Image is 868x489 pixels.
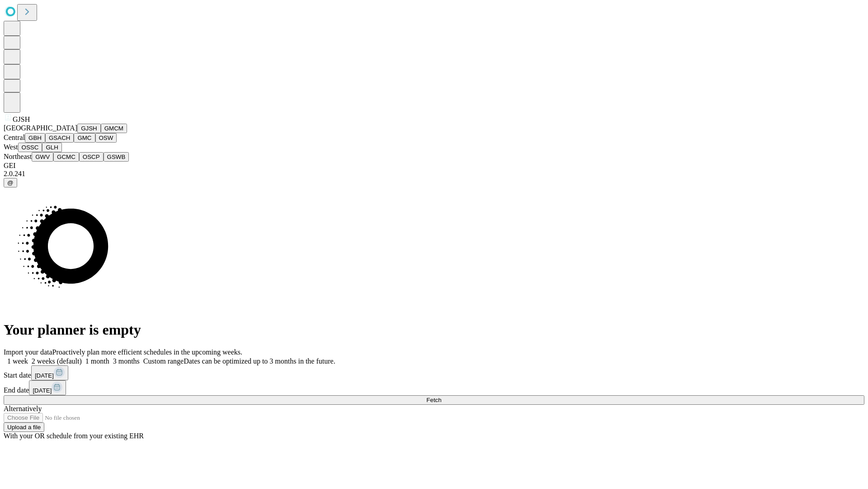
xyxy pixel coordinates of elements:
[104,152,129,162] button: GSWB
[184,357,335,365] span: Dates can be optimized up to 3 months in the future.
[4,348,52,356] span: Import your data
[7,357,28,365] span: 1 week
[426,397,441,403] span: Fetch
[35,372,54,379] span: [DATE]
[4,405,42,412] span: Alternatively
[18,143,42,152] button: OSSC
[53,152,79,162] button: GCMC
[4,124,77,132] span: [GEOGRAPHIC_DATA]
[143,357,184,365] span: Custom range
[32,152,53,162] button: GWV
[79,152,104,162] button: OSCP
[52,348,242,356] span: Proactively plan more efficient schedules in the upcoming weeks.
[4,153,32,160] span: Northeast
[4,432,144,440] span: With your OR schedule from your existing EHR
[31,365,68,380] button: [DATE]
[32,357,82,365] span: 2 weeks (default)
[25,133,45,143] button: GBH
[4,422,44,432] button: Upload a file
[4,365,864,380] div: Start date
[33,387,52,394] span: [DATE]
[29,380,66,395] button: [DATE]
[95,133,117,143] button: OSW
[4,178,17,187] button: @
[4,134,25,141] span: Central
[101,124,127,133] button: GMCM
[74,133,95,143] button: GMC
[4,395,864,405] button: Fetch
[4,162,864,170] div: GEI
[42,143,61,152] button: GLH
[13,115,30,123] span: GJSH
[4,170,864,178] div: 2.0.241
[77,124,101,133] button: GJSH
[7,179,14,186] span: @
[4,380,864,395] div: End date
[85,357,109,365] span: 1 month
[4,143,18,151] span: West
[113,357,140,365] span: 3 months
[4,321,864,338] h1: Your planner is empty
[45,133,74,143] button: GSACH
